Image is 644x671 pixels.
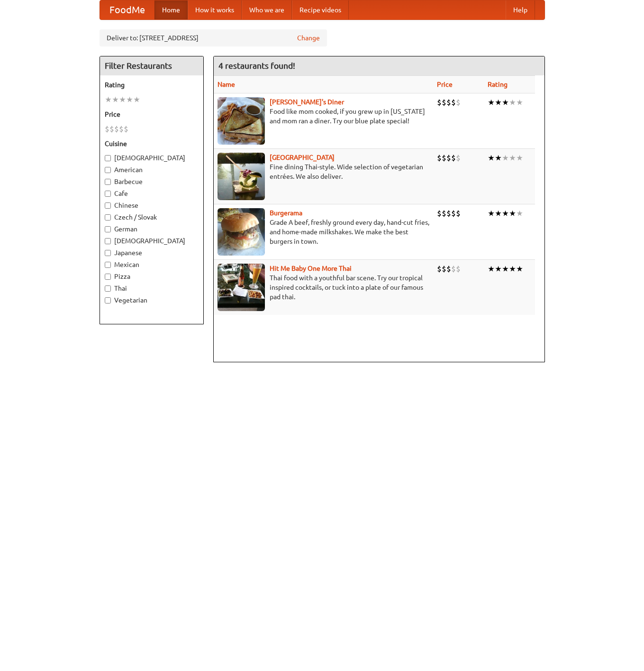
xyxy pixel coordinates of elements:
[446,153,451,163] li: $
[297,33,320,43] a: Change
[292,0,349,19] a: Recipe videos
[270,98,344,106] a: [PERSON_NAME]'s Diner
[100,56,203,75] h4: Filter Restaurants
[105,191,111,197] input: Cafe
[218,264,265,311] img: babythai.jpg
[105,248,199,257] label: Japanese
[437,208,442,219] li: $
[451,264,456,274] li: $
[154,0,188,19] a: Home
[437,81,453,88] a: Price
[105,297,111,303] input: Vegetarian
[495,264,502,274] li: ★
[218,81,235,88] a: Name
[124,124,128,134] li: $
[126,94,133,105] li: ★
[442,97,446,108] li: $
[105,80,199,90] h5: Rating
[105,94,112,105] li: ★
[242,0,292,19] a: Who we are
[516,208,523,219] li: ★
[119,124,124,134] li: $
[105,224,199,234] label: German
[270,209,302,217] a: Burgerama
[105,262,111,268] input: Mexican
[188,0,242,19] a: How it works
[105,272,199,281] label: Pizza
[502,264,509,274] li: ★
[446,208,451,219] li: $
[105,155,111,161] input: [DEMOGRAPHIC_DATA]
[488,97,495,108] li: ★
[516,264,523,274] li: ★
[105,179,111,185] input: Barbecue
[270,154,335,161] a: [GEOGRAPHIC_DATA]
[446,264,451,274] li: $
[105,177,199,186] label: Barbecue
[509,153,516,163] li: ★
[100,29,327,46] div: Deliver to: [STREET_ADDRESS]
[133,94,140,105] li: ★
[502,208,509,219] li: ★
[437,264,442,274] li: $
[218,273,430,302] p: Thai food with a youthful bar scene. Try our tropical inspired cocktails, or tuck into a plate of...
[105,201,199,210] label: Chinese
[456,208,461,219] li: $
[105,285,111,292] input: Thai
[509,208,516,219] li: ★
[502,153,509,163] li: ★
[456,264,461,274] li: $
[105,214,111,221] input: Czech / Slovak
[105,124,109,134] li: $
[437,153,442,163] li: $
[516,97,523,108] li: ★
[218,107,430,126] p: Food like mom cooked, if you grew up in [US_STATE] and mom ran a diner. Try our blue plate special!
[442,264,446,274] li: $
[114,124,119,134] li: $
[218,153,265,200] img: satay.jpg
[105,153,199,163] label: [DEMOGRAPHIC_DATA]
[495,153,502,163] li: ★
[218,208,265,256] img: burgerama.jpg
[218,218,430,246] p: Grade A beef, freshly ground every day, hand-cut fries, and home-made milkshakes. We make the bes...
[218,61,295,70] ng-pluralize: 4 restaurants found!
[105,238,111,244] input: [DEMOGRAPHIC_DATA]
[105,260,199,269] label: Mexican
[105,274,111,280] input: Pizza
[109,124,114,134] li: $
[105,226,111,232] input: German
[105,139,199,148] h5: Cuisine
[509,97,516,108] li: ★
[218,97,265,145] img: sallys.jpg
[270,265,352,272] a: Hit Me Baby One More Thai
[451,208,456,219] li: $
[495,97,502,108] li: ★
[488,153,495,163] li: ★
[502,97,509,108] li: ★
[218,162,430,181] p: Fine dining Thai-style. Wide selection of vegetarian entrées. We also deliver.
[509,264,516,274] li: ★
[112,94,119,105] li: ★
[488,208,495,219] li: ★
[105,212,199,222] label: Czech / Slovak
[119,94,126,105] li: ★
[105,167,111,173] input: American
[451,153,456,163] li: $
[495,208,502,219] li: ★
[100,0,154,19] a: FoodMe
[488,81,508,88] a: Rating
[105,202,111,209] input: Chinese
[105,284,199,293] label: Thai
[105,250,111,256] input: Japanese
[105,236,199,246] label: [DEMOGRAPHIC_DATA]
[442,153,446,163] li: $
[105,189,199,198] label: Cafe
[442,208,446,219] li: $
[105,110,199,119] h5: Price
[437,97,442,108] li: $
[516,153,523,163] li: ★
